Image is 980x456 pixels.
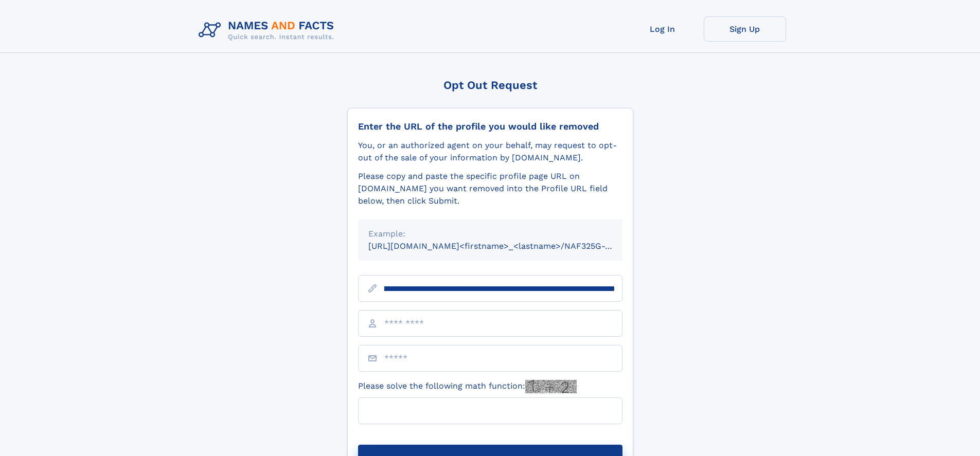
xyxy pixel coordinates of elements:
[194,16,343,44] img: Logo Names and Facts
[358,380,577,393] label: Please solve the following math function:
[368,228,612,240] div: Example:
[621,16,704,42] a: Log In
[347,79,633,92] div: Opt Out Request
[368,241,642,251] small: [URL][DOMAIN_NAME]<firstname>_<lastname>/NAF325G-xxxxxxxx
[358,121,622,132] div: Enter the URL of the profile you would like removed
[704,16,786,42] a: Sign Up
[358,139,622,164] div: You, or an authorized agent on your behalf, may request to opt-out of the sale of your informatio...
[358,170,622,207] div: Please copy and paste the specific profile page URL on [DOMAIN_NAME] you want removed into the Pr...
